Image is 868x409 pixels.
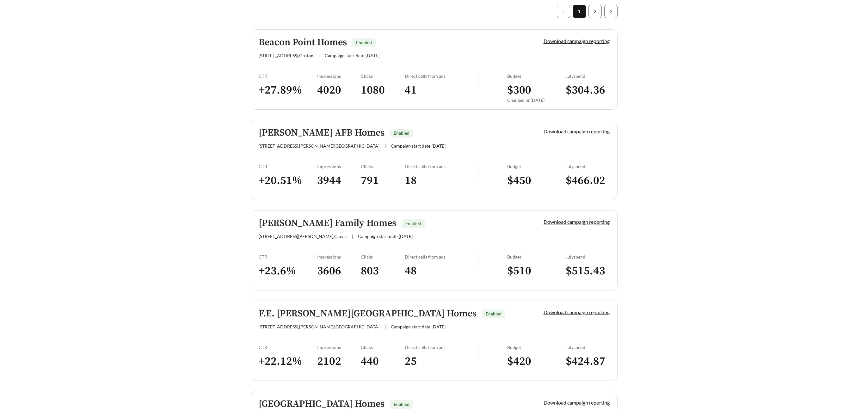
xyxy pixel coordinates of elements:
[507,73,566,79] div: Budget
[259,345,317,350] div: CTR
[317,83,361,97] h3: 4020
[544,128,610,134] a: Download campaign reporting
[507,254,566,259] div: Budget
[588,5,602,18] li: 2
[317,73,361,79] div: Impressions
[317,264,361,278] h3: 3606
[259,73,317,79] div: CTR
[405,345,478,350] div: Direct calls from ads
[361,83,405,97] h3: 1080
[361,164,405,169] div: Clicks
[259,37,347,48] h5: Beacon Point Homes
[566,83,610,97] h3: $ 304.36
[361,73,405,79] div: Clicks
[405,73,478,79] div: Direct calls from ads
[478,73,478,89] img: line
[251,120,618,200] a: [PERSON_NAME] AFB HomesEnabled[STREET_ADDRESS],[PERSON_NAME][GEOGRAPHIC_DATA]|Campaign start date...
[405,264,478,278] h3: 48
[557,5,570,18] li: Previous Page
[361,345,405,350] div: Clicks
[507,174,566,188] h3: $ 450
[562,10,565,14] span: left
[358,234,413,239] span: Campaign start date: [DATE]
[609,10,613,14] span: right
[259,53,313,58] span: [STREET_ADDRESS] , Groton
[566,164,610,169] div: July spend
[259,128,385,138] h5: [PERSON_NAME] AFB Homes
[361,354,405,369] h3: 440
[507,83,566,97] h3: $ 300
[391,324,446,329] span: Campaign start date: [DATE]
[352,234,353,239] span: |
[317,174,361,188] h3: 3944
[544,309,610,315] a: Download campaign reporting
[318,53,320,58] span: |
[573,5,586,18] a: 1
[405,83,478,97] h3: 41
[507,264,566,278] h3: $ 510
[251,29,618,110] a: Beacon Point HomesEnabled[STREET_ADDRESS],Groton|Campaign start date:[DATE]Download campaign repo...
[259,164,317,169] div: CTR
[391,143,446,149] span: Campaign start date: [DATE]
[566,254,610,259] div: July spend
[573,5,586,18] li: 1
[317,254,361,259] div: Impressions
[385,143,386,149] span: |
[259,324,379,329] span: [STREET_ADDRESS] , [PERSON_NAME][GEOGRAPHIC_DATA]
[405,221,421,226] span: Enabled
[566,354,610,369] h3: $ 424.87
[356,40,372,45] span: Enabled
[259,308,477,319] h5: F.E. [PERSON_NAME][GEOGRAPHIC_DATA] Homes
[507,345,566,350] div: Budget
[589,5,601,18] a: 2
[385,324,386,329] span: |
[604,5,618,18] button: right
[557,5,570,18] button: left
[251,301,618,381] a: F.E. [PERSON_NAME][GEOGRAPHIC_DATA] HomesEnabled[STREET_ADDRESS],[PERSON_NAME][GEOGRAPHIC_DATA]|C...
[317,345,361,350] div: Impressions
[486,311,502,316] span: Enabled
[507,354,566,369] h3: $ 420
[259,143,379,149] span: [STREET_ADDRESS] , [PERSON_NAME][GEOGRAPHIC_DATA]
[478,164,478,179] img: line
[566,174,610,188] h3: $ 466.02
[507,97,566,103] div: Changed on [DATE]
[604,5,618,18] li: Next Page
[361,264,405,278] h3: 803
[405,254,478,259] div: Direct calls from ads
[566,345,610,350] div: July spend
[317,164,361,169] div: Impressions
[259,264,317,278] h3: + 23.6 %
[259,218,396,229] h5: [PERSON_NAME] Family Homes
[259,174,317,188] h3: + 20.51 %
[361,174,405,188] h3: 791
[259,254,317,259] div: CTR
[325,53,379,58] span: Campaign start date: [DATE]
[317,354,361,369] h3: 2102
[394,130,409,136] span: Enabled
[394,401,409,407] span: Enabled
[259,83,317,97] h3: + 27.89 %
[544,219,610,225] a: Download campaign reporting
[478,345,478,360] img: line
[478,254,478,269] img: line
[566,264,610,278] h3: $ 515.43
[405,164,478,169] div: Direct calls from ads
[405,174,478,188] h3: 18
[544,400,610,406] a: Download campaign reporting
[544,38,610,44] a: Download campaign reporting
[259,354,317,369] h3: + 22.12 %
[361,254,405,259] div: Clicks
[507,164,566,169] div: Budget
[566,73,610,79] div: July spend
[259,234,347,239] span: [STREET_ADDRESS][PERSON_NAME] , Clovis
[251,210,618,290] a: [PERSON_NAME] Family HomesEnabled[STREET_ADDRESS][PERSON_NAME],Clovis|Campaign start date:[DATE]D...
[405,354,478,369] h3: 25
